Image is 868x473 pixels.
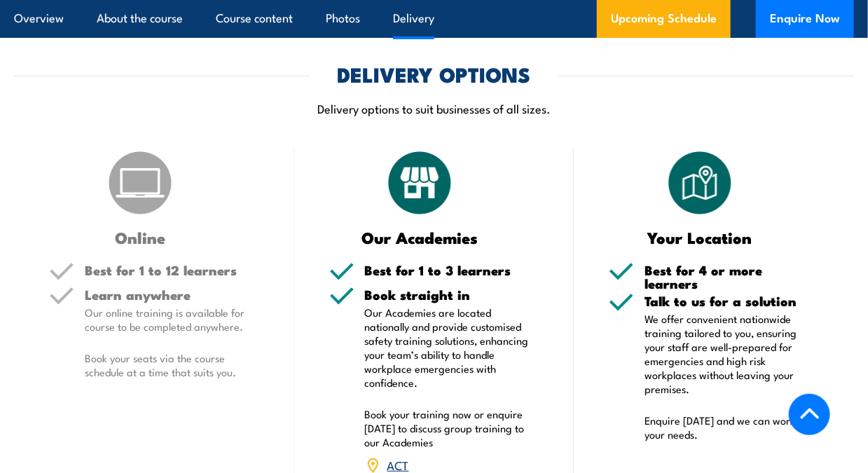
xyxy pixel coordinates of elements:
h3: Your Location [609,229,791,245]
p: Our Academies are located nationally and provide customised safety training solutions, enhancing ... [365,306,539,390]
h5: Best for 1 to 3 learners [365,263,539,277]
h3: Online [49,229,231,245]
h5: Best for 1 to 12 learners [85,263,259,277]
h3: Our Academies [329,229,511,245]
h5: Talk to us for a solution [645,294,819,308]
p: Delivery options to suit businesses of all sizes. [14,100,854,116]
p: Book your seats via the course schedule at a time that suits you. [85,351,259,379]
p: Our online training is available for course to be completed anywhere. [85,306,259,334]
p: We offer convenient nationwide training tailored to you, ensuring your staff are well-prepared fo... [645,312,819,396]
h2: DELIVERY OPTIONS [338,64,531,83]
h5: Book straight in [365,288,539,301]
h5: Learn anywhere [85,288,259,301]
a: ACT [387,456,409,473]
p: Book your training now or enquire [DATE] to discuss group training to our Academies [365,407,539,449]
h5: Best for 4 or more learners [645,263,819,290]
p: Enquire [DATE] and we can work to your needs. [645,413,819,441]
